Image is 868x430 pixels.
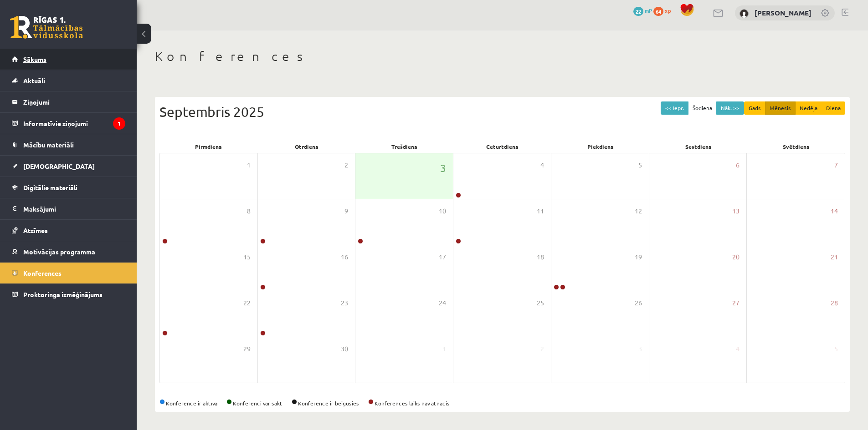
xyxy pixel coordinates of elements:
span: Konferences [23,269,62,277]
img: Ralfs Jēkabsons [740,9,749,18]
span: 1 [442,344,446,354]
button: Šodiena [688,101,717,115]
span: Digitālie materiāli [23,183,77,192]
span: 21 [831,252,838,262]
span: 64 [653,7,663,16]
span: Sākums [23,55,46,63]
div: Pirmdiena [159,140,257,153]
span: Atzīmes [23,226,48,234]
span: 20 [732,252,740,262]
span: 17 [439,252,446,262]
span: Proktoringa izmēģinājums [23,290,103,298]
span: 23 [341,298,348,308]
button: << Iepr. [661,101,688,115]
span: 29 [243,344,251,354]
i: 1 [113,117,125,130]
span: xp [665,7,671,14]
a: 64 xp [653,7,675,14]
a: Motivācijas programma [12,241,125,262]
legend: Ziņojumi [23,91,125,112]
span: 11 [537,206,544,216]
span: 3 [440,160,446,176]
a: Atzīmes [12,220,125,241]
span: 22 [243,298,251,308]
a: Rīgas 1. Tālmācības vidusskola [10,16,83,39]
button: Diena [822,101,845,115]
span: 2 [540,344,544,354]
span: 26 [635,298,642,308]
h1: Konferences [155,49,850,64]
span: 14 [831,206,838,216]
div: Konference ir aktīva Konferenci var sākt Konference ir beigusies Konferences laiks nav atnācis [159,399,845,407]
span: 18 [537,252,544,262]
span: 28 [831,298,838,308]
span: 10 [439,206,446,216]
span: mP [645,7,652,14]
span: 1 [247,160,251,170]
span: 6 [736,160,740,170]
a: Mācību materiāli [12,134,125,155]
a: [DEMOGRAPHIC_DATA] [12,156,125,177]
div: Ceturtdiena [453,140,551,153]
span: 27 [732,298,740,308]
div: Trešdiena [355,140,453,153]
div: Otrdiena [257,140,355,153]
div: Septembris 2025 [159,101,845,122]
span: 2 [344,160,348,170]
span: Motivācijas programma [23,248,95,256]
span: 24 [439,298,446,308]
span: 7 [834,160,838,170]
span: 5 [638,160,642,170]
span: Aktuāli [23,76,45,85]
legend: Maksājumi [23,198,125,219]
span: 4 [736,344,740,354]
a: [PERSON_NAME] [755,8,812,17]
button: Gads [744,101,765,115]
a: Maksājumi [12,198,125,219]
button: Mēnesis [765,101,796,115]
span: 12 [635,206,642,216]
span: 9 [344,206,348,216]
a: Proktoringa izmēģinājums [12,284,125,305]
span: 13 [732,206,740,216]
a: Konferences [12,263,125,283]
span: 25 [537,298,544,308]
div: Svētdiena [747,140,845,153]
span: 30 [341,344,348,354]
span: 22 [633,7,643,16]
a: Digitālie materiāli [12,177,125,198]
legend: Informatīvie ziņojumi [23,113,125,134]
a: 22 mP [633,7,652,14]
span: 16 [341,252,348,262]
a: Informatīvie ziņojumi1 [12,113,125,134]
div: Piekdiena [551,140,649,153]
button: Nāk. >> [716,101,744,115]
span: [DEMOGRAPHIC_DATA] [23,162,95,170]
span: 8 [247,206,251,216]
span: Mācību materiāli [23,141,74,149]
button: Nedēļa [795,101,822,115]
span: 15 [243,252,251,262]
a: Ziņojumi [12,91,125,112]
span: 19 [635,252,642,262]
div: Sestdiena [649,140,747,153]
a: Sākums [12,49,125,70]
span: 5 [834,344,838,354]
a: Aktuāli [12,70,125,91]
span: 3 [638,344,642,354]
span: 4 [540,160,544,170]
